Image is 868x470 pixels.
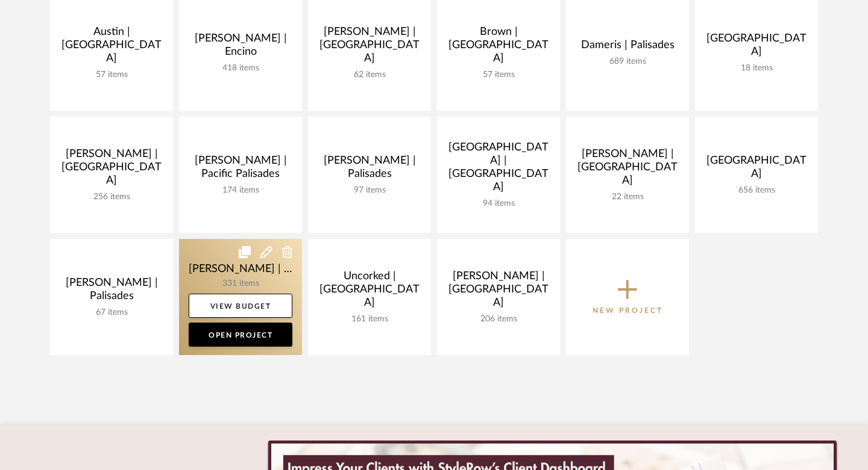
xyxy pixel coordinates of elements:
div: [PERSON_NAME] | Encino [189,32,292,63]
div: 418 items [189,63,292,73]
a: View Budget [189,294,292,318]
div: [GEOGRAPHIC_DATA] | [GEOGRAPHIC_DATA] [447,141,550,199]
div: [PERSON_NAME] | [GEOGRAPHIC_DATA] [576,147,679,192]
div: 161 items [318,314,421,324]
div: 97 items [318,185,421,196]
div: Brown | [GEOGRAPHIC_DATA] [447,25,550,70]
div: Dameris | Palisades [576,39,679,57]
div: 62 items [318,70,421,80]
div: [PERSON_NAME] | Palisades [318,154,421,185]
div: 689 items [576,57,679,67]
div: [GEOGRAPHIC_DATA] [705,32,808,63]
div: 656 items [705,185,808,196]
div: 206 items [447,314,550,324]
p: New Project [593,305,663,317]
div: [PERSON_NAME] | [GEOGRAPHIC_DATA] [60,147,163,192]
div: Austin | [GEOGRAPHIC_DATA] [60,25,163,70]
div: 256 items [60,192,163,202]
div: 57 items [60,70,163,80]
div: [PERSON_NAME] | [GEOGRAPHIC_DATA] [318,25,421,70]
div: [PERSON_NAME] | [GEOGRAPHIC_DATA] [447,270,550,314]
div: [PERSON_NAME] | Palisades [60,276,163,308]
button: New Project [566,239,689,355]
div: 174 items [189,185,292,196]
div: 67 items [60,308,163,318]
a: Open Project [189,323,292,347]
div: 22 items [576,192,679,202]
div: [GEOGRAPHIC_DATA] [705,154,808,185]
div: Uncorked | [GEOGRAPHIC_DATA] [318,270,421,314]
div: 18 items [705,63,808,73]
div: 94 items [447,199,550,209]
div: [PERSON_NAME] | Pacific Palisades [189,154,292,185]
div: 57 items [447,70,550,80]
